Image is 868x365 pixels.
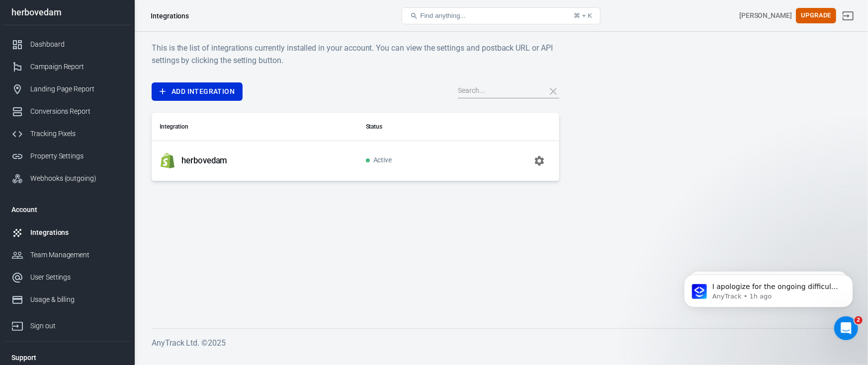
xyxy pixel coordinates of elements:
a: Campaign Report [3,56,131,78]
a: Integrations [3,221,131,244]
div: AnyTrack says… [8,78,191,118]
img: Profile image for Jose [28,5,44,21]
div: No, I still need help 👤 [97,118,191,140]
h6: This is the list of integrations currently installed in your account. You can view the settings a... [152,42,559,67]
div: Webhooks (outgoing) [30,173,123,184]
div: Campaign Report [30,62,123,72]
span: Find anything... [420,12,465,19]
div: No, I still need help 👤 [105,124,183,134]
h6: AnyTrack Ltd. © 2025 [152,337,851,349]
div: Usage & billing [30,294,123,305]
div: Account id: yLGw5221 [739,10,792,21]
div: ok [174,203,183,213]
h1: AnyTrack [62,5,98,12]
div: AnyTrack • 2h ago [16,181,72,187]
a: Webhooks (outgoing) [3,167,131,190]
a: Property Settings [3,145,131,167]
div: sunny says… [8,197,191,219]
div: Dashboard [30,39,123,50]
img: herbovedam [161,153,174,169]
div: can you go through my account and check i added everything correct? [36,219,191,251]
div: Team Management [30,250,123,260]
button: Upload attachment [47,274,55,282]
a: Add Integration [152,82,243,101]
button: Gif picker [31,274,39,282]
span: 2 [855,316,863,324]
textarea: Message… [8,253,190,270]
div: Did that answer help, or do you still need help from someone? [8,78,163,110]
div: sunny says… [8,219,191,252]
div: herbovedam [3,8,131,17]
div: hi [169,252,191,274]
a: Sign out [3,311,131,337]
div: Landing Page Report [30,84,123,94]
a: Dashboard [3,33,131,56]
div: The team will get back to you on this. AnyTrack will be back later [DATE].AnyTrack • 2h ago [8,147,163,179]
button: Home [156,4,174,23]
div: Tracking Pixels [30,129,123,139]
th: Integration [152,113,358,141]
a: Sign out [836,4,860,28]
iframe: Intercom live chat [834,316,858,340]
button: Find anything...⌘ + K [402,7,601,24]
div: sunny says… [8,252,191,286]
div: AnyTrack says… [8,147,191,197]
input: Search... [458,85,537,98]
div: Our team will help you get everything working properly so you can start tracking your purchases c... [16,43,183,72]
a: Tracking Pixels [3,123,131,145]
a: Conversions Report [3,100,131,123]
div: ⌘ + K [574,12,592,19]
div: Conversions Report [30,106,123,117]
iframe: Intercom notifications message [669,254,868,338]
div: User Settings [30,272,123,283]
button: Send a message… [171,270,186,286]
div: Integrations [30,227,123,238]
img: Profile image for Laurent [42,5,58,21]
th: Status [358,113,462,141]
div: Property Settings [30,151,123,161]
div: Did that answer help, or do you still need help from someone? [16,84,155,104]
p: herbovedam [181,155,228,166]
a: Usage & billing [3,289,131,311]
div: Sign out [30,321,123,331]
div: The team will get back to you on this. AnyTrack will be back later [DATE]. [16,153,155,173]
p: Back in 1 hour [70,12,117,22]
button: Emoji picker [15,274,23,282]
a: Team Management [3,244,131,266]
div: can you go through my account and check i added everything correct? [44,225,183,245]
div: Integrations [151,11,189,21]
li: Account [3,198,131,221]
button: go back [6,4,25,23]
div: Close [174,4,192,22]
div: ok [167,197,191,219]
a: User Settings [3,266,131,289]
a: Landing Page Report [3,78,131,100]
button: Upgrade [796,8,836,23]
span: Active [366,156,392,165]
div: sunny says… [8,118,191,148]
